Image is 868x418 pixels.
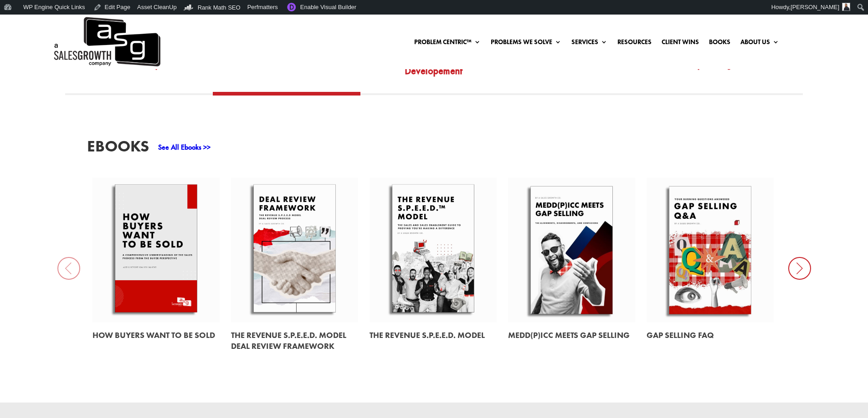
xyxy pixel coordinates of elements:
[709,39,730,49] a: Books
[52,15,160,69] img: ASG Co. Logo
[15,15,22,22] img: logo_orange.svg
[655,49,803,92] a: Gap Selling Resources
[26,15,45,22] div: v 4.0.25
[740,39,779,49] a: About Us
[24,24,100,31] div: Domain: [DOMAIN_NAME]
[360,49,508,92] a: Prospecting & Business Developement
[662,39,699,49] a: Client Wins
[25,57,32,65] img: tab_domain_overview_orange.svg
[158,142,211,152] a: See All Ebooks >>
[35,58,82,64] div: Domain Overview
[571,39,607,49] a: Services
[52,15,160,69] a: A Sales Growth Company Logo
[91,57,98,65] img: tab_keywords_by_traffic_grey.svg
[414,39,481,49] a: Problem Centric™
[213,49,360,92] a: How to Sell
[87,138,149,159] h3: EBooks
[101,58,154,64] div: Keywords by Traffic
[617,39,652,49] a: Resources
[198,4,241,11] span: Rank Math SEO
[65,49,213,92] a: Leadership
[508,49,655,92] a: Case studies & Testimonials
[791,4,839,10] span: [PERSON_NAME]
[491,39,561,49] a: Problems We Solve
[15,24,22,31] img: website_grey.svg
